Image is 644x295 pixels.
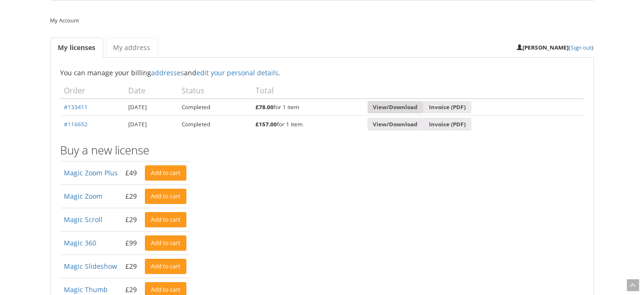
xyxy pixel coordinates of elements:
[64,85,86,96] span: Order
[256,103,274,111] bdi: 78.00
[61,67,584,78] p: You can manage your billing and .
[368,118,424,131] a: View/Download
[64,262,118,271] a: Magic Slideshow
[64,238,97,247] a: Magic 360
[64,215,103,224] a: Magic Scroll
[368,101,424,114] a: View/Download
[122,185,141,208] td: £29
[517,43,569,51] strong: [PERSON_NAME]
[145,165,187,181] a: Add to cart
[145,235,187,251] a: Add to cart
[256,120,259,128] span: £
[256,103,259,111] span: £
[128,103,147,111] time: [DATE]
[64,103,88,111] a: #133411
[64,192,103,201] a: Magic Zoom
[178,99,252,116] td: Completed
[145,259,187,274] a: Add to cart
[182,85,204,96] span: Status
[517,43,594,51] small: ( )
[64,168,118,177] a: Magic Zoom Plus
[152,68,184,77] a: addresses
[145,189,187,204] a: Add to cart
[256,85,274,96] span: Total
[197,68,279,77] a: edit your personal details
[423,118,471,131] a: Invoice (PDF)
[122,232,141,255] td: £99
[64,120,88,128] a: #116652
[51,15,594,26] nav: My Account
[128,85,145,96] span: Date
[571,43,592,51] a: Sign out
[51,38,103,58] a: My licenses
[252,115,363,132] td: for 1 item
[122,255,141,278] td: £29
[423,101,471,114] a: Invoice (PDF)
[106,38,158,58] a: My address
[178,115,252,132] td: Completed
[128,120,147,128] time: [DATE]
[145,212,187,227] a: Add to cart
[61,144,584,156] h3: Buy a new license
[122,162,141,185] td: £49
[122,208,141,232] td: £29
[64,285,108,294] a: Magic Thumb
[252,99,363,116] td: for 1 item
[256,120,277,128] bdi: 157.00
